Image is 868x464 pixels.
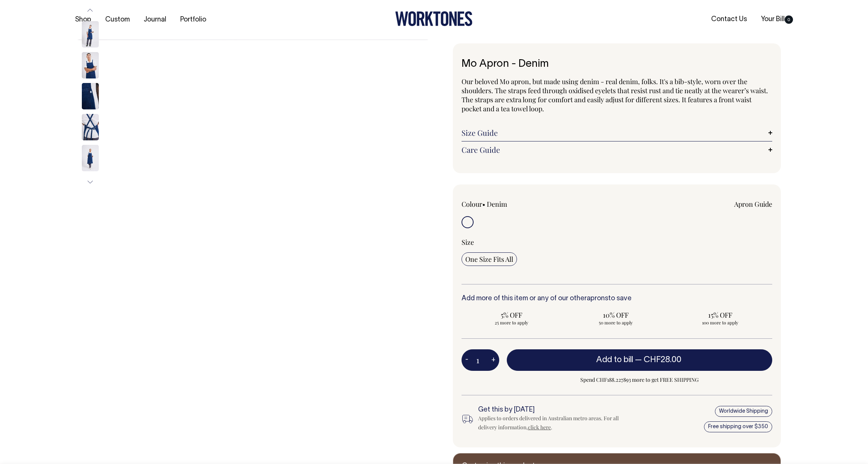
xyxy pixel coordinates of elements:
span: CHF28.00 [644,356,681,364]
button: Previous [84,2,96,19]
a: Shop [72,14,94,26]
h1: Mo Apron - Denim [462,58,772,70]
span: Spend CHF188.227893 more to get FREE SHIPPING [507,375,772,384]
input: 15% OFF 100 more to apply [670,308,770,328]
span: 100 more to apply [674,320,766,326]
input: 10% OFF 50 more to apply [566,308,666,328]
span: One Size Fits All [465,255,513,264]
a: Portfolio [177,14,209,26]
a: aprons [587,295,608,302]
img: denim [82,145,99,171]
span: 15% OFF [674,310,766,320]
span: 0 [785,15,793,24]
a: Contact Us [708,13,750,26]
span: 50 more to apply [570,320,662,326]
a: Journal [141,14,169,26]
div: Applies to orders delivered in Australian metro areas. For all delivery information, . [478,414,631,432]
a: click here [528,424,551,431]
a: Size Guide [462,128,772,137]
h6: Get this by [DATE] [478,406,631,414]
span: 5% OFF [465,310,558,320]
span: 25 more to apply [465,320,558,326]
input: One Size Fits All [462,252,517,266]
label: Denim [487,200,507,209]
img: denim [82,114,99,140]
button: Add to bill —CHF28.00 [507,349,772,370]
button: + [488,353,499,368]
img: denim [82,83,99,109]
h6: Add more of this item or any of our other to save [462,295,772,303]
span: Add to bill [596,356,633,364]
img: denim [82,21,99,48]
a: Care Guide [462,145,772,154]
span: — [635,356,683,364]
img: denim [82,52,99,78]
button: - [462,353,472,368]
input: 5% OFF 25 more to apply [462,308,561,328]
a: Your Bill0 [758,13,796,26]
div: Size [462,238,772,247]
span: 10% OFF [570,310,662,320]
span: • [482,200,485,209]
button: Next [84,174,96,191]
div: Colour [462,200,586,209]
span: Our beloved Mo apron, but made using denim - real denim, folks. It's a bib-style, worn over the s... [462,77,768,113]
a: Apron Guide [734,200,772,209]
